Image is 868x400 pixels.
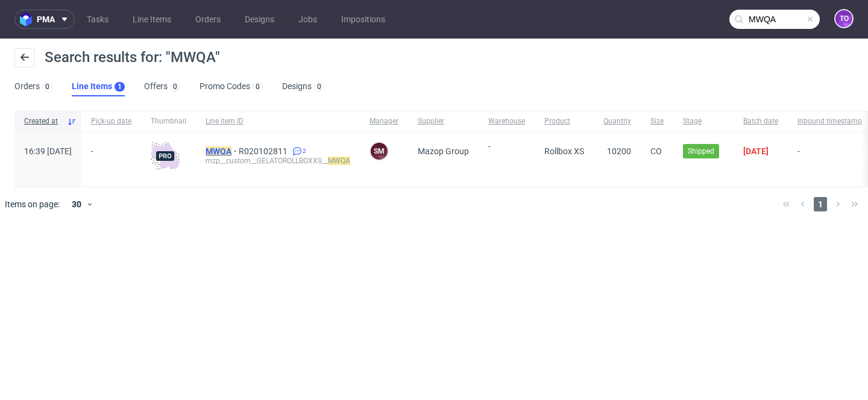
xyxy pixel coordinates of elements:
span: Search results for: "MWQA" [45,49,220,66]
a: Designs0 [282,77,324,96]
span: Batch date [743,116,778,127]
button: pma [14,10,75,29]
span: 2 [303,146,306,156]
a: Jobs [291,10,324,29]
span: Thumbnail [151,116,186,127]
a: Impositions [334,10,392,29]
a: Orders0 [14,77,52,96]
a: R020102811 [239,146,290,156]
figcaption: SM [371,143,388,160]
div: 0 [256,83,260,91]
a: Designs [237,10,281,29]
div: 0 [317,83,321,91]
span: - [91,146,131,172]
span: [DATE] [743,146,769,156]
div: 0 [45,83,49,91]
span: Manager [370,116,398,127]
a: Line Items1 [72,77,125,96]
div: 0 [173,83,177,91]
span: Size [650,116,664,127]
span: Stage [683,116,724,127]
span: Supplier [418,116,469,127]
span: 1 [814,197,827,211]
span: CO [650,146,662,156]
span: Inbound timestamp [797,116,862,127]
span: Mazop Group [418,146,469,156]
a: Tasks [80,10,116,29]
a: MWQA [206,146,239,156]
mark: MWQA [328,157,350,165]
span: Created at [24,116,62,127]
a: Line Items [125,10,178,29]
span: Items on page: [5,198,60,210]
span: - [488,142,525,172]
span: - [797,146,862,172]
figcaption: to [835,10,852,27]
span: 10200 [607,146,631,156]
div: mzp__custom__GELATOROLLBOXXS__ [206,156,350,166]
a: Orders [188,10,228,29]
span: pma [37,15,55,23]
img: pro-icon.017ec5509f39f3e742e3.png [151,142,180,170]
div: 30 [64,196,86,213]
a: 2 [290,146,306,156]
span: Shipped [688,146,714,157]
div: 1 [118,83,122,91]
mark: MWQA [206,146,231,156]
a: Offers0 [144,77,180,96]
span: Warehouse [488,116,525,127]
span: Pick-up date [91,116,131,127]
img: logo [20,13,37,27]
span: 16:39 [DATE] [24,146,72,156]
span: Line item ID [206,116,350,127]
span: Rollbox XS [544,146,584,156]
span: Quantity [603,116,631,127]
a: Promo Codes0 [200,77,263,96]
span: Product [544,116,584,127]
